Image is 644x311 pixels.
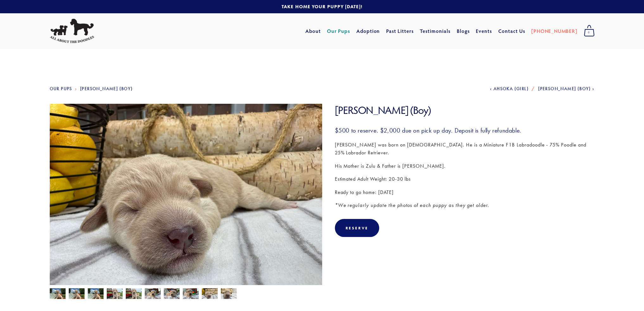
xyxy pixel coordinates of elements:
[202,288,218,300] img: Luke Skywalker 1.jpg
[50,92,322,296] img: Luke Skywalker 1.jpg
[107,288,123,300] img: Luke Skywalker 6.jpg
[335,104,595,117] h1: [PERSON_NAME] (Boy)
[538,86,594,91] a: [PERSON_NAME] (Boy)
[386,28,414,34] a: Past Litters
[538,86,591,91] span: [PERSON_NAME] (Boy)
[335,175,595,183] p: Estimated Adult Weight: 20-30 lbs
[164,288,180,300] img: Luke Skywalker 3.jpg
[335,219,379,237] div: Reserve
[346,226,368,230] div: Reserve
[327,25,350,37] a: Our Pups
[581,23,598,39] a: 0 items in cart
[50,19,94,43] img: All About The Doodles
[335,162,595,170] p: His Mother is Zulu & Father is [PERSON_NAME].
[69,288,85,300] img: Luke Skywalker 9.jpg
[335,141,595,157] p: [PERSON_NAME] was born on [DEMOGRAPHIC_DATA]. He is a Miniature F1B Labradoodle - 75% Poodle and ...
[335,126,595,134] h3: $500 to reserve. $2,000 due on pick up day. Deposit is fully refundable.
[145,288,161,300] img: Luke Skywalker 5.jpg
[531,25,577,37] a: [PHONE_NUMBER]
[126,288,142,300] img: Luke Skywalker 7.jpg
[305,25,321,37] a: About
[494,86,529,91] span: Ahsoka (Girl)
[476,25,492,37] a: Events
[221,288,237,300] img: Luke Skywalker 2.jpg
[420,25,450,37] a: Testimonials
[183,288,199,300] img: Luke Skywalker 4.jpg
[335,188,595,196] p: Ready to go home: [DATE]
[80,86,133,91] a: [PERSON_NAME] (Boy)
[498,25,525,37] a: Contact Us
[50,86,72,91] a: Our Pups
[88,288,104,300] img: Luke Skywalker 10.jpg
[335,202,489,208] em: *We regularly update the photos of each puppy as they get older.
[50,288,66,300] img: Luke Skywalker 8.jpg
[490,86,529,91] a: Ahsoka (Girl)
[457,25,470,37] a: Blogs
[584,28,595,37] span: 0
[356,25,380,37] a: Adoption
